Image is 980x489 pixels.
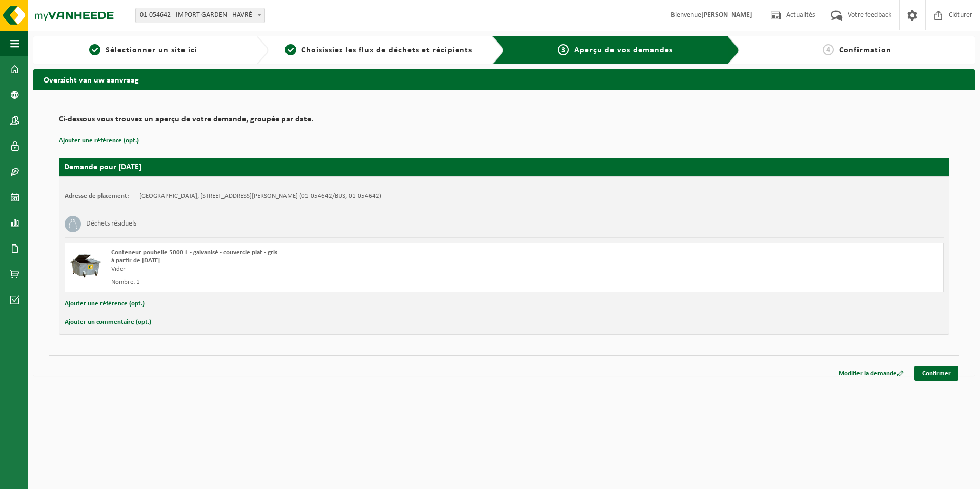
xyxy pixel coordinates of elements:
button: Ajouter une référence (opt.) [65,297,145,311]
h2: Overzicht van uw aanvraag [33,69,975,89]
span: 4 [823,44,834,55]
button: Ajouter un commentaire (opt.) [65,316,151,329]
a: Confirmer [914,366,958,381]
strong: [PERSON_NAME] [701,11,752,19]
h2: Ci-dessous vous trouvez un aperçu de votre demande, groupée par date. [59,115,949,129]
span: 2 [285,44,296,55]
span: Conteneur poubelle 5000 L - galvanisé - couvercle plat - gris [111,249,277,256]
strong: Demande pour [DATE] [64,163,141,171]
button: Ajouter une référence (opt.) [59,134,139,148]
div: Nombre: 1 [111,278,545,287]
strong: à partir de [DATE] [111,257,160,264]
div: Vider [111,265,545,273]
span: Aperçu de vos demandes [574,46,673,54]
span: Choisissiez les flux de déchets et récipients [301,46,472,54]
span: Confirmation [839,46,891,54]
strong: Adresse de placement: [65,193,129,199]
td: [GEOGRAPHIC_DATA], [STREET_ADDRESS][PERSON_NAME] (01-054642/BUS, 01-054642) [139,192,381,200]
h3: Déchets résiduels [86,216,136,232]
span: 01-054642 - IMPORT GARDEN - HAVRÉ [136,8,264,23]
span: 01-054642 - IMPORT GARDEN - HAVRÉ [135,8,265,23]
a: 2Choisissiez les flux de déchets et récipients [274,44,483,56]
img: WB-5000-GAL-GY-01.png [70,249,101,279]
a: 1Sélectionner un site ici [38,44,248,56]
a: Modifier la demande [831,366,911,381]
span: Sélectionner un site ici [106,46,197,54]
span: 1 [89,44,100,55]
span: 3 [558,44,569,55]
